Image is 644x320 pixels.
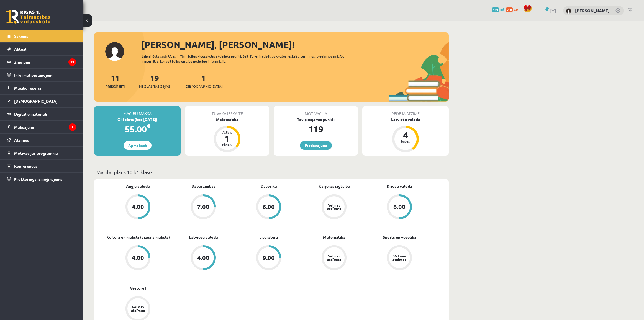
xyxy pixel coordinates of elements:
[514,7,518,11] span: xp
[141,38,449,51] div: [PERSON_NAME], [PERSON_NAME]!
[393,204,406,210] div: 6.00
[300,141,332,150] a: Piedāvājumi
[362,117,449,153] a: Latviešu valoda 4 balles
[392,254,407,261] div: Vēl nav atzīmes
[274,117,358,122] div: Tev pieejamie punkti
[362,106,449,117] div: Pēdējā atzīme
[7,30,76,42] a: Sākums
[14,112,47,117] span: Digitālie materiāli
[301,245,367,271] a: Vēl nav atzīmes
[68,58,76,66] i: 19
[132,204,144,210] div: 4.00
[263,255,275,261] div: 9.00
[274,106,358,117] div: Motivācija
[130,305,146,312] div: Vēl nav atzīmes
[106,234,170,240] a: Kultūra un māksla (vizuālā māksla)
[383,234,416,240] a: Sports un veselība
[197,255,209,261] div: 4.00
[7,95,76,107] a: [DEMOGRAPHIC_DATA]
[130,285,146,291] a: Vēsture I
[132,255,144,261] div: 4.00
[397,140,414,143] div: balles
[142,54,355,64] div: Laipni lūgts savā Rīgas 1. Tālmācības vidusskolas skolnieka profilā. Šeit Tu vari redzēt tuvojošo...
[259,234,278,240] a: Literatūra
[14,121,76,133] legend: Maksājumi
[575,8,610,13] a: [PERSON_NAME]
[197,204,209,210] div: 7.00
[94,122,181,136] div: 55.00
[7,134,76,146] a: Atzīmes
[94,117,181,122] div: Oktobris (līdz [DATE])
[326,254,342,261] div: Vēl nav atzīmes
[7,69,76,81] a: Informatīvie ziņojumi
[397,131,414,140] div: 4
[236,245,301,271] a: 9.00
[367,245,432,271] a: Vēl nav atzīmes
[105,245,171,271] a: 4.00
[492,7,505,11] a: 119 mP
[219,143,235,146] div: dienas
[14,86,41,91] span: Mācību resursi
[189,234,218,240] a: Latviešu valoda
[274,122,358,136] div: 119
[301,194,367,220] a: Vēl nav atzīmes
[106,73,125,89] a: 11Priekšmeti
[14,177,62,182] span: Proktoringa izmēģinājums
[14,138,29,143] span: Atzīmes
[14,33,28,38] span: Sākums
[126,183,150,189] a: Angļu valoda
[7,43,76,55] a: Aktuāli
[362,117,449,122] div: Latviešu valoda
[566,8,571,14] img: Tomass Niks Jansons
[185,117,269,122] div: Matemātika
[387,183,412,189] a: Krievu valoda
[185,117,269,153] a: Matemātika Atlicis 1 dienas
[14,47,27,51] span: Aktuāli
[124,141,152,150] a: Apmaksāt
[7,121,76,133] a: Maksājumi1
[6,10,50,24] a: Rīgas 1. Tālmācības vidusskola
[14,69,76,81] legend: Informatīvie ziņojumi
[184,84,223,89] span: [DEMOGRAPHIC_DATA]
[492,7,499,12] span: 119
[96,168,447,176] p: Mācību plāns 10.b1 klase
[506,7,520,11] a: 268 xp
[7,160,76,172] a: Konferences
[191,183,215,189] a: Dabaszinības
[219,131,235,134] div: Atlicis
[326,203,342,210] div: Vēl nav atzīmes
[367,194,432,220] a: 6.00
[236,194,301,220] a: 6.00
[7,56,76,68] a: Ziņojumi19
[14,99,58,104] span: [DEMOGRAPHIC_DATA]
[106,84,125,89] span: Priekšmeti
[7,82,76,94] a: Mācību resursi
[184,73,223,89] a: 1[DEMOGRAPHIC_DATA]
[139,84,170,89] span: Neizlasītās ziņas
[7,147,76,159] a: Motivācijas programma
[263,204,275,210] div: 6.00
[14,56,76,68] legend: Ziņojumi
[500,7,505,11] span: mP
[7,108,76,120] a: Digitālie materiāli
[14,164,37,169] span: Konferences
[139,73,170,89] a: 19Neizlasītās ziņas
[261,183,277,189] a: Datorika
[105,194,171,220] a: 4.00
[14,151,58,156] span: Motivācijas programma
[319,183,350,189] a: Karjeras izglītība
[171,245,236,271] a: 4.00
[171,194,236,220] a: 7.00
[7,173,76,185] a: Proktoringa izmēģinājums
[506,7,513,12] span: 268
[323,234,345,240] a: Matemātika
[147,122,150,130] span: €
[219,134,235,143] div: 1
[69,123,76,131] i: 1
[185,106,269,117] div: Tuvākā ieskaite
[94,106,181,117] div: Mācību maksa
